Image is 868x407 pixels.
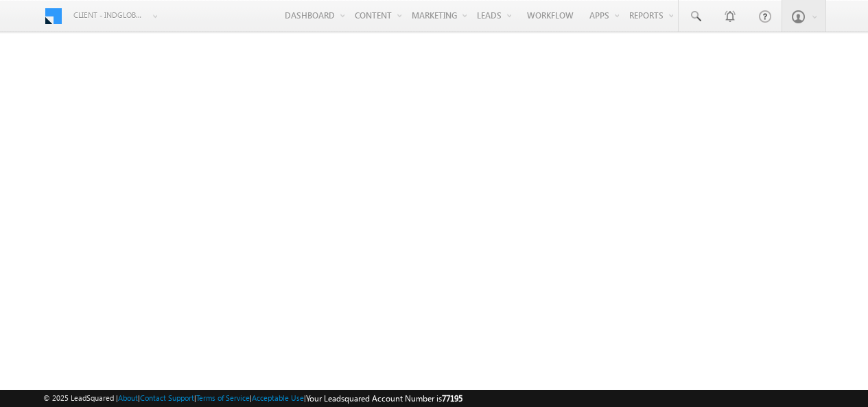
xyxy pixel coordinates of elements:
[252,393,304,402] a: Acceptable Use
[73,8,145,22] span: Client - indglobal2 (77195)
[43,392,462,405] span: © 2025 LeadSquared | | | | |
[196,393,250,402] a: Terms of Service
[118,393,138,402] a: About
[306,393,462,404] span: Your Leadsquared Account Number is
[442,393,462,404] span: 77195
[140,393,194,402] a: Contact Support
